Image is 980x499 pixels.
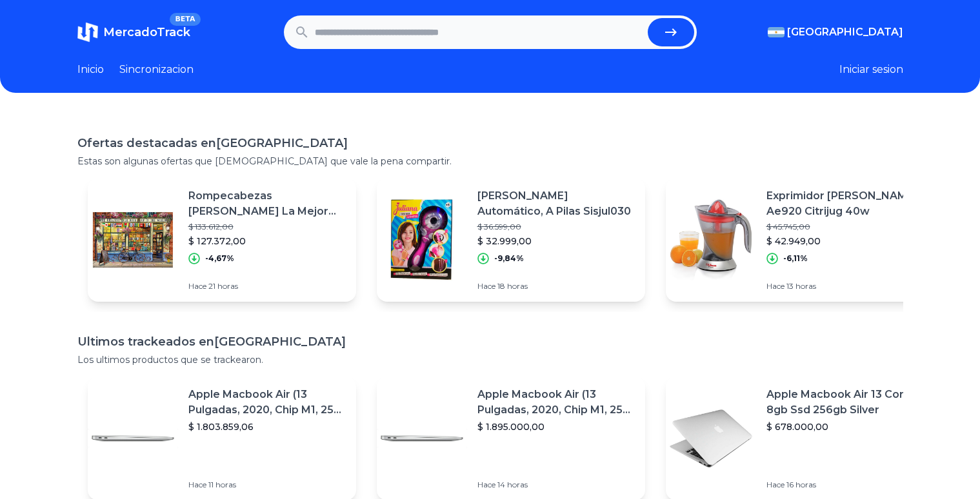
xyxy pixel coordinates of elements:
h1: Ofertas destacadas en [GEOGRAPHIC_DATA] [77,134,903,152]
span: [GEOGRAPHIC_DATA] [787,24,903,40]
p: -4,67% [205,253,234,264]
span: BETA [170,13,200,26]
p: Rompecabezas [PERSON_NAME] La Mejor Librería Del Mundo 18583 De 5000 Piezas [188,188,346,219]
span: MercadoTrack [103,25,190,39]
a: Sincronizacion [119,62,194,77]
p: $ 133.612,00 [188,222,346,232]
p: $ 42.949,00 [766,235,924,248]
img: Featured image [377,393,467,484]
img: Featured image [377,195,467,285]
button: [GEOGRAPHIC_DATA] [768,24,903,40]
img: Featured image [666,195,756,285]
img: Featured image [88,195,178,285]
p: $ 36.599,00 [477,222,635,232]
p: Los ultimos productos que se trackearon. [77,353,903,366]
p: $ 32.999,00 [477,235,635,248]
p: Hace 21 horas [188,281,346,291]
a: MercadoTrackBETA [77,22,190,43]
img: Featured image [88,393,178,484]
a: Featured imageExprimidor [PERSON_NAME] Ae920 Citrijug 40w$ 45.745,00$ 42.949,00-6,11%Hace 13 horas [666,178,934,302]
img: Argentina [768,27,785,37]
img: MercadoTrack [77,22,98,43]
p: $ 127.372,00 [188,235,346,248]
a: Inicio [77,62,104,77]
p: Hace 14 horas [477,480,635,490]
h1: Ultimos trackeados en [GEOGRAPHIC_DATA] [77,333,903,351]
p: $ 1.803.859,06 [188,420,346,433]
a: Featured imageRompecabezas [PERSON_NAME] La Mejor Librería Del Mundo 18583 De 5000 Piezas$ 133.61... [88,178,356,302]
p: Apple Macbook Air (13 Pulgadas, 2020, Chip M1, 256 Gb De Ssd, 8 Gb De Ram) - Plata [188,387,346,418]
a: Featured image[PERSON_NAME] Automático, A Pilas Sisjul030$ 36.599,00$ 32.999,00-9,84%Hace 18 horas [377,178,645,302]
p: Hace 11 horas [188,480,346,490]
p: Hace 18 horas [477,281,635,291]
p: [PERSON_NAME] Automático, A Pilas Sisjul030 [477,188,635,219]
p: -9,84% [494,253,524,264]
p: $ 678.000,00 [766,420,924,433]
p: $ 45.745,00 [766,222,924,232]
p: Hace 16 horas [766,480,924,490]
p: Estas son algunas ofertas que [DEMOGRAPHIC_DATA] que vale la pena compartir. [77,155,903,168]
img: Featured image [666,393,756,484]
p: -6,11% [783,253,808,264]
p: $ 1.895.000,00 [477,420,635,433]
button: Iniciar sesion [839,62,903,77]
p: Apple Macbook Air (13 Pulgadas, 2020, Chip M1, 256 Gb De Ssd, 8 Gb De Ram) - Plata [477,387,635,418]
p: Exprimidor [PERSON_NAME] Ae920 Citrijug 40w [766,188,924,219]
p: Hace 13 horas [766,281,924,291]
p: Apple Macbook Air 13 Core I5 8gb Ssd 256gb Silver [766,387,924,418]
